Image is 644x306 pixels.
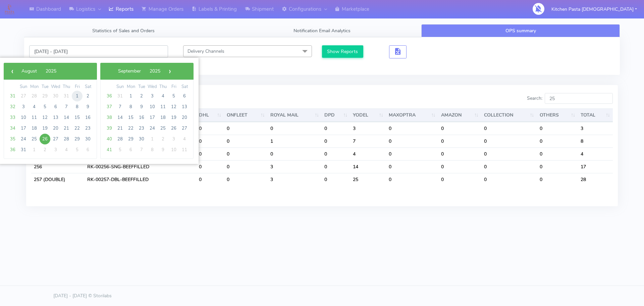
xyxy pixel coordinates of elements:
[386,108,438,122] th: MAXOPTRA : activate to sort column ascending
[196,135,224,147] td: 0
[150,68,160,74] span: 2025
[537,108,578,122] th: OTHERS : activate to sort column ascending
[268,108,322,122] th: ROYAL MAIL : activate to sort column ascending
[136,123,147,134] span: 23
[136,134,147,144] span: 30
[196,147,224,160] td: 0
[196,173,224,186] td: 0
[17,66,41,76] button: August
[386,147,438,160] td: 0
[578,135,613,147] td: 8
[268,135,322,147] td: 1
[72,83,83,91] th: weekday
[29,134,40,144] span: 25
[224,108,268,122] th: ONFLEET : activate to sort column ascending
[322,173,350,186] td: 0
[92,28,155,34] span: Statistics of Sales and Orders
[24,24,620,37] ul: Tabs
[224,160,268,173] td: 0
[118,68,141,74] span: September
[322,160,350,173] td: 0
[158,83,168,91] th: weekday
[29,112,40,123] span: 11
[179,123,190,134] span: 27
[136,112,147,123] span: 16
[46,68,56,74] span: 2025
[125,101,136,112] span: 8
[61,134,72,144] span: 28
[31,160,85,173] td: 256
[224,173,268,186] td: 0
[18,134,29,144] span: 24
[179,112,190,123] span: 20
[386,173,438,186] td: 0
[438,147,481,160] td: 0
[18,83,29,91] th: weekday
[50,123,61,134] span: 20
[147,112,158,123] span: 17
[104,134,115,144] span: 40
[168,144,179,155] span: 10
[224,135,268,147] td: 0
[125,123,136,134] span: 22
[196,108,224,122] th: DHL : activate to sort column ascending
[50,134,61,144] span: 27
[136,101,147,112] span: 9
[350,173,386,186] td: 25
[168,112,179,123] span: 19
[386,160,438,173] td: 0
[438,160,481,173] td: 0
[40,112,50,123] span: 12
[187,48,224,54] span: Delivery Channels
[158,123,168,134] span: 25
[50,83,61,91] th: weekday
[31,173,85,186] td: 257 (DOUBLE)
[40,123,50,134] span: 19
[41,66,61,76] button: 2025
[115,144,125,155] span: 5
[179,144,190,155] span: 11
[158,101,168,112] span: 11
[29,83,40,91] th: weekday
[18,112,29,123] span: 10
[125,112,136,123] span: 15
[7,91,18,101] span: 31
[147,83,158,91] th: weekday
[61,123,72,134] span: 21
[350,108,386,122] th: YODEL : activate to sort column ascending
[168,91,179,101] span: 5
[21,68,37,74] span: August
[18,144,29,155] span: 31
[40,134,50,144] span: 26
[7,123,18,134] span: 34
[481,173,537,186] td: 0
[115,101,125,112] span: 7
[165,66,175,76] span: ›
[179,83,190,91] th: weekday
[386,122,438,135] td: 0
[72,144,83,155] span: 5
[350,160,386,173] td: 14
[158,91,168,101] span: 4
[147,123,158,134] span: 24
[158,112,168,123] span: 18
[83,144,93,155] span: 6
[7,66,17,76] button: ‹
[7,112,18,123] span: 33
[61,83,72,91] th: weekday
[72,91,83,101] span: 1
[350,122,386,135] td: 3
[322,147,350,160] td: 0
[527,93,613,104] label: Search:
[7,144,18,155] span: 36
[7,134,18,144] span: 35
[29,101,40,112] span: 4
[438,122,481,135] td: 0
[481,108,537,122] th: COLLECTION : activate to sort column ascending
[438,108,481,122] th: AMAZON : activate to sort column ascending
[72,112,83,123] span: 15
[83,123,93,134] span: 23
[578,160,613,173] td: 17
[268,122,322,135] td: 0
[40,91,50,101] span: 29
